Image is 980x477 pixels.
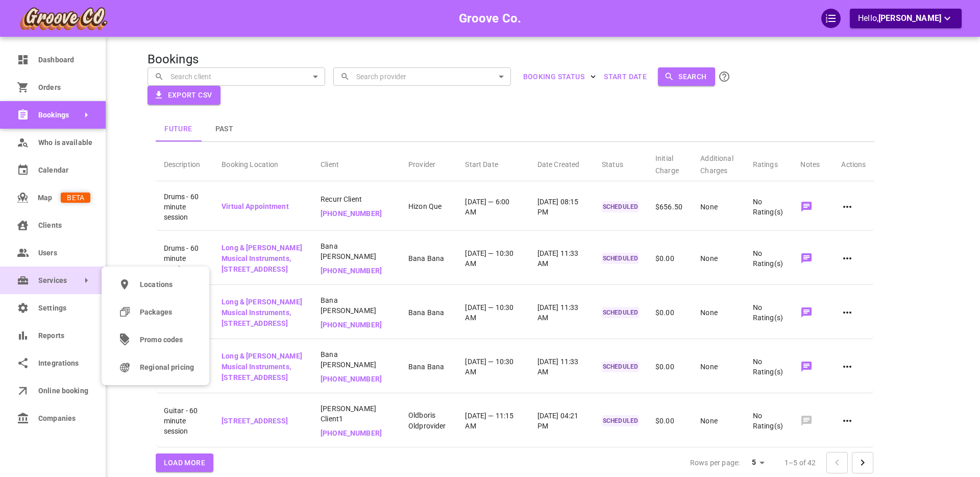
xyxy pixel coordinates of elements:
th: Ratings [745,144,793,181]
span: Guitar - 60 minute session [164,406,206,436]
td: [DATE] 11:33 AM [529,341,594,393]
p: Long & [PERSON_NAME] Musical Instruments, [STREET_ADDRESS] [222,297,304,329]
img: company-logo [18,6,108,31]
td: [DATE] 11:33 AM [529,233,594,285]
td: No Rating(s) [745,341,793,393]
p: Oldboris Oldprovider [408,410,449,432]
p: SCHEDULED [602,361,639,372]
span: BETA [61,193,90,203]
span: $0.00 [655,417,674,425]
a: Locations [102,271,209,298]
span: Settings [38,303,90,314]
span: [PERSON_NAME] [878,13,941,23]
td: [DATE] 04:21 PM [529,395,594,447]
button: Hello,[PERSON_NAME] [850,9,962,28]
td: [DATE] — 11:15 AM [457,395,529,447]
p: [STREET_ADDRESS] [222,416,304,426]
td: [DATE] — 6:00 AM [457,183,529,231]
span: [PERSON_NAME] Client1 [321,403,392,424]
th: Start Date [457,144,529,181]
span: Users [38,248,90,258]
p: Long & [PERSON_NAME] Musical Instruments, [STREET_ADDRESS] [222,243,304,275]
p: Virtual Appointment [222,201,304,212]
span: Regional pricing [140,362,194,373]
th: Date Created [529,144,594,181]
p: [PHONE_NUMBER] [321,374,392,385]
th: Status [594,144,647,181]
td: [DATE] — 10:30 AM [457,287,529,339]
div: 5 [744,455,768,470]
a: Promo codes [102,326,209,353]
p: SCHEDULED [602,253,639,264]
input: Search provider [354,67,504,85]
th: Initial Charge [647,144,692,181]
p: [PHONE_NUMBER] [321,208,392,219]
a: Regional pricing [102,353,209,381]
div: QuickStart Guide [821,9,841,28]
td: No Rating(s) [745,183,793,231]
p: Hizon Que [408,201,449,212]
p: [PHONE_NUMBER] [321,428,392,439]
td: None [692,183,744,231]
td: No Rating(s) [745,233,793,285]
button: Click the Search button to submit your search. All name/email searches are CASE SENSITIVE. To sea... [715,67,733,86]
span: $0.00 [655,363,674,371]
td: None [692,395,744,447]
button: BOOKING STATUS [519,67,600,86]
a: Packages [102,298,209,326]
span: Bana [PERSON_NAME] [321,349,392,370]
p: Hello, [858,12,953,25]
th: Booking Location [213,144,312,181]
span: Companies [38,413,90,424]
td: [DATE] 08:15 PM [529,183,594,231]
span: Dashboard [38,55,90,65]
span: $0.00 [655,308,674,317]
td: No Rating(s) [745,395,793,447]
button: Export CSV [148,86,220,105]
span: Orders [38,82,90,93]
td: [DATE] — 10:30 AM [457,341,529,393]
td: No Rating(s) [745,287,793,339]
button: Open [308,69,323,84]
h6: Groove Co. [459,9,522,28]
span: Locations [140,279,194,290]
span: $0.00 [655,254,674,263]
span: Drums - 60 minute session [164,243,206,274]
span: Online booking [38,386,90,396]
p: Bana Bana [408,307,449,318]
button: Future [156,117,202,141]
p: Bana Bana [408,362,449,372]
span: Who is available [38,137,90,148]
span: Map [38,193,61,203]
button: Start Date [600,67,651,86]
p: Bana Bana [408,253,449,264]
span: Drums - 60 minute session [164,192,206,222]
p: SCHEDULED [602,415,639,426]
p: [PHONE_NUMBER] [321,266,392,276]
td: None [692,341,744,393]
p: SCHEDULED [602,201,639,212]
button: Open [494,69,508,84]
span: Bana [PERSON_NAME] [321,295,392,316]
td: None [692,233,744,285]
span: Recurr Client [321,194,392,204]
td: [DATE] — 10:30 AM [457,233,529,285]
td: None [692,287,744,339]
span: Clients [38,220,90,231]
button: Past [202,117,248,141]
span: Reports [38,330,90,341]
span: Promo codes [140,335,194,345]
p: Long & [PERSON_NAME] Musical Instruments, [STREET_ADDRESS] [222,351,304,383]
button: Search [658,67,715,86]
button: Go to next page [852,452,873,473]
th: Provider [400,144,457,181]
span: Calendar [38,165,90,176]
p: Rows per page: [690,458,740,468]
span: Bana [PERSON_NAME] [321,241,392,261]
span: $656.50 [655,203,682,211]
p: [PHONE_NUMBER] [321,320,392,330]
th: Notes [792,144,833,181]
input: Search client [168,67,318,85]
p: SCHEDULED [602,307,639,318]
td: [DATE] 11:33 AM [529,287,594,339]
